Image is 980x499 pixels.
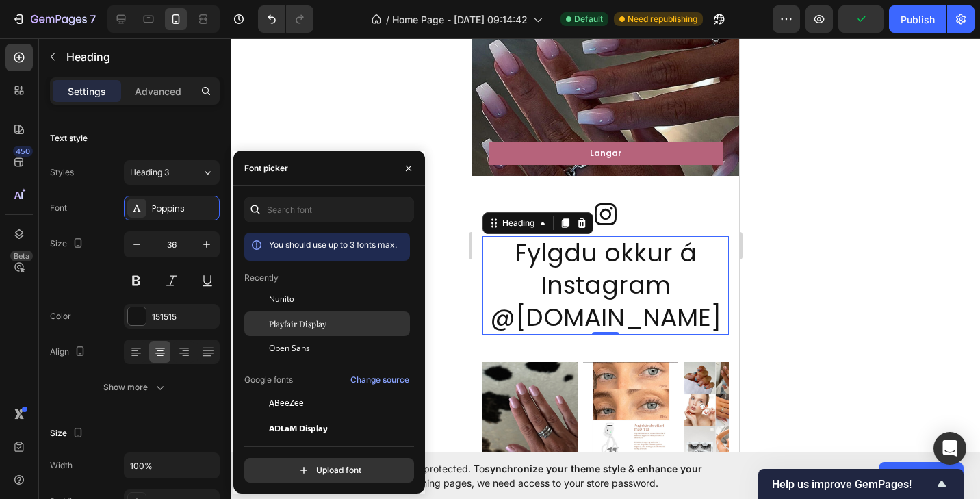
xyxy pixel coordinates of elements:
span: Default [574,13,603,25]
div: Publish [901,12,935,27]
img: gempages_507288715299652487-a15423ac-a2b4-4108-947c-55e9c43cc10b.png [10,324,105,419]
div: Font picker [244,162,288,175]
div: Open Intercom Messenger [933,432,966,465]
div: Width [50,459,73,472]
button: Publish [889,5,946,33]
button: Allow access [879,462,964,489]
img: gempages_507288715299652487-5e9af629-ffff-4318-9efb-474259cebfdb.png [211,324,307,419]
div: Styles [50,166,74,179]
span: Open Sans [269,342,310,355]
p: Heading [66,49,214,65]
p: Recently [244,272,279,284]
button: 7 [5,5,102,33]
div: Size [50,424,86,443]
span: Nunito [269,293,294,305]
button: Heading 3 [124,160,220,185]
button: Upload font [244,458,414,483]
div: Text style [50,132,88,144]
span: ADLaM Display [269,422,328,434]
iframe: Design area [472,38,739,452]
div: Beta [10,251,33,261]
input: Auto [125,453,219,478]
span: ABeeZee [269,397,304,409]
button: Show survey - Help us improve GemPages! [772,476,950,492]
p: Advanced [135,84,181,99]
div: Font [50,202,67,214]
div: Change source [350,374,409,386]
p: Google fonts [244,374,293,386]
img: gempages_507288715299652487-9b4444cb-f94f-400b-821e-a7f15006f308.png [111,324,206,419]
span: / [386,12,389,27]
div: Align [50,343,88,361]
span: Need republishing [628,13,697,25]
span: Help us improve GemPages! [772,478,933,491]
div: Poppins [152,203,216,215]
input: Search font [244,197,414,222]
div: 151515 [152,311,216,323]
button: Show more [50,375,220,400]
div: Undo/Redo [258,5,313,33]
span: You should use up to 3 fonts max. [269,240,397,250]
p: 7 [90,11,96,27]
button: Change source [350,372,410,388]
div: 450 [13,146,33,157]
span: Your page is password protected. To when designing pages, we need access to your store password. [318,461,756,490]
div: Show more [103,381,167,394]
div: Size [50,235,86,253]
div: Color [50,310,71,322]
span: synchronize your theme style & enhance your experience [318,463,702,489]
p: Settings [68,84,106,99]
span: Heading 3 [130,166,169,179]
span: Playfair Display [269,318,326,330]
div: Upload font [297,463,361,477]
span: Home Page - [DATE] 09:14:42 [392,12,528,27]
